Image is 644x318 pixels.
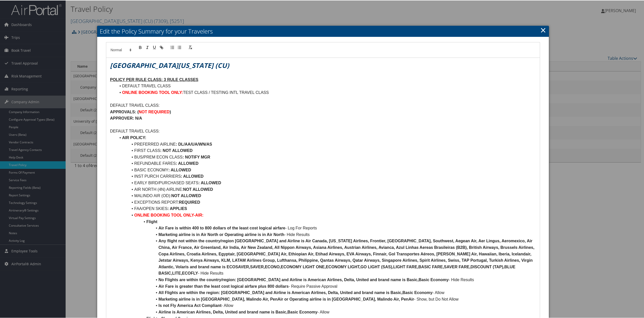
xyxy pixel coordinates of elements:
[116,237,536,276] li: - Hide Results
[110,116,142,120] strong: APPROVER: N/A
[116,302,536,308] li: - Allow
[158,297,414,301] strong: Marketing airline is in [GEOGRAPHIC_DATA], Malindo Air, PenAir or Operating airline is in [GEOGRA...
[116,283,536,289] li: - Require Passive Approval
[198,180,221,184] strong: : ALLOWED
[158,309,317,314] strong: Airline is American Airlines, Delta, United and brand name is Basic,Basic Economy
[170,109,171,114] strong: )
[116,153,536,160] li: BUS/PREM ECON CLASS
[116,166,536,173] li: BASIC ECONOMY
[168,206,187,210] strong: : APPLIES
[116,224,536,231] li: - Log For Reports
[158,284,289,288] strong: Air Fare is greater than the least cost logical airfare plus 800 dollars
[171,193,201,197] strong: NOT ALLOWED
[168,167,191,172] strong: : ALLOWED
[116,205,536,211] li: FAA/OPEN SKIES
[110,60,229,69] em: [GEOGRAPHIC_DATA][US_STATE] (CU)
[116,89,536,95] li: TEST CLASS / TESTING INTL TRAVEL CLASS
[116,276,536,283] li: - Hide Results
[116,82,536,89] li: DEFAULT TRAVEL CLASS
[110,127,536,134] p: DEFAULT TRAVEL CLASS:
[146,219,157,223] strong: Flight
[116,199,536,205] li: EXCEPTIONS REPORT:
[134,213,203,217] strong: ONLINE BOOKING TOOL ONLY-AIR:
[176,161,198,165] strong: : ALLOWED
[116,296,536,302] li: - Show, but Do Not Allow
[110,77,198,81] u: POLICY PER RULE CLASS: 3 RULE CLASSES
[540,24,546,35] a: Close
[110,109,139,114] strong: APPROVALS: (
[158,303,222,307] strong: Is not Fly America Act Compliant
[116,179,536,186] li: EARLY BIRD/PURCHASED SEATS
[181,174,204,178] strong: : ALLOWED
[122,90,183,94] strong: ONLINE BOOKING TOOL ONLY:
[182,154,210,159] strong: : NOTIFY MGR
[179,200,200,204] strong: REQUIRED
[97,25,549,36] h2: Edit the Policy Summary for your Travelers
[183,187,213,191] strong: NOT ALLOWED
[158,277,449,281] strong: No Flights are within the country/region: [GEOGRAPHIC_DATA] and Airline is American Airlines, Del...
[116,308,536,315] li: - Allow
[116,147,536,153] li: FIRST CLASS
[116,160,536,166] li: REFUNDABLE FARES
[160,148,193,152] strong: : NOT ALLOWED
[158,232,284,236] strong: Marketing airline is in Air North or Operating airline is in Air North
[158,225,285,230] strong: Air Fare is within 400 to 800 dollars of the least cost logical airfare
[122,135,146,139] strong: AIR POLICY:
[116,231,536,237] li: - Hide Results
[139,109,170,114] strong: NOT REQUIRED
[158,238,535,275] strong: Any flight not within the country/region [GEOGRAPHIC_DATA] and Airline is Air Canada, [US_STATE] ...
[116,173,536,179] li: INST PURCH CARRIERS
[158,290,433,294] strong: All Flights are within the region: [GEOGRAPHIC_DATA] and Airline is American Airlines, Delta, Uni...
[116,289,536,296] li: - Allow
[116,141,536,147] li: PREFERRED AIRLINE
[176,142,212,146] strong: : DL/AA/UA/WN/AS
[116,192,536,199] li: MALINDO AIR (OD):
[116,186,536,192] li: AIR NORTH (4N) AIRLINE:
[110,102,536,108] p: DEFAULT TRAVEL CLASS:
